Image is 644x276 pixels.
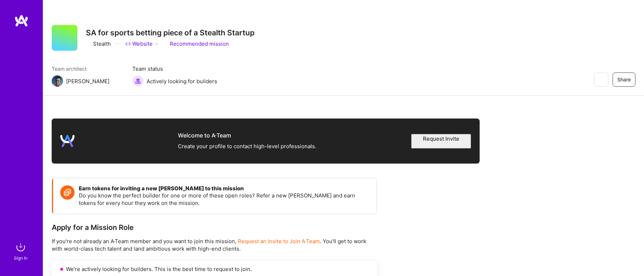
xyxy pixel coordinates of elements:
div: Welcome to A·Team [178,131,316,139]
span: Share [617,76,631,83]
button: Share [613,72,635,87]
a: sign inSign In [15,240,28,262]
a: Website [125,40,153,47]
h3: SA for sports betting piece of a Stealth Startup [86,28,255,37]
img: logo [14,14,29,27]
div: Stealth [86,40,111,47]
i: icon EyeClosed [598,77,604,82]
i: icon CompanyGray [86,41,92,47]
div: · [156,40,158,47]
p: Do you know the perfect builder for one or more of these open roles? Refer a new [PERSON_NAME] an... [79,192,369,207]
span: Actively looking for builders [147,77,217,85]
span: Request an Invite to Join A·Team [238,238,320,245]
img: logo [60,134,75,148]
img: Token icon [60,185,75,200]
img: Actively looking for builders [132,75,144,87]
div: [PERSON_NAME] [66,77,109,85]
img: sign in [14,240,28,254]
div: Create your profile to contact high-level professionals. [178,142,316,151]
p: If you're not already an A·Team member and you want to join this mission, . You'll get to work wi... [52,237,377,252]
div: Recommended mission [161,40,229,47]
div: Sign In [14,254,27,262]
i: icon Mail [112,78,118,84]
div: Apply for a Mission Role [52,223,377,232]
h4: Earn tokens for inviting a new [PERSON_NAME] to this mission [79,185,369,192]
i: icon PurpleRibbon [161,41,167,47]
img: Team Architect [52,75,63,87]
span: Team architect [52,65,118,72]
span: Team status [132,65,217,72]
button: Request Invite [411,134,471,149]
